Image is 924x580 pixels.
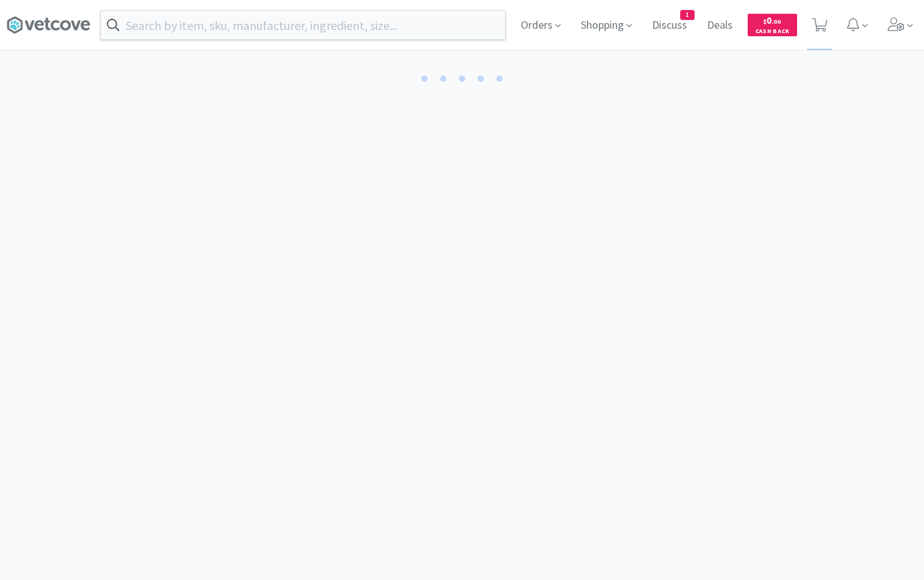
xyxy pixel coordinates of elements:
a: $0.00Cash Back [748,8,797,42]
a: Deals [702,20,738,31]
input: Search by item, sku, manufacturer, ingredient, size... [101,11,505,39]
span: 1 [681,11,694,19]
a: Discuss1 [647,20,692,31]
span: 0 [763,14,781,26]
span: . 00 [771,17,781,26]
span: Cash Back [755,28,790,36]
span: $ [763,17,766,26]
